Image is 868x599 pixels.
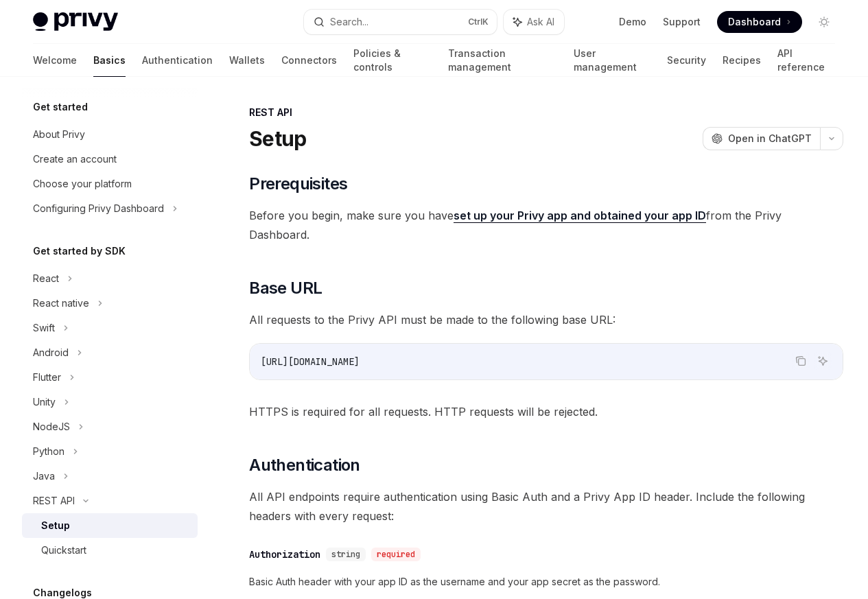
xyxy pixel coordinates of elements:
[33,44,77,77] a: Welcome
[619,15,646,29] a: Demo
[142,44,213,77] a: Authentication
[330,14,368,30] div: Search...
[728,132,812,145] span: Open in ChatGPT
[574,44,651,77] a: User management
[22,513,198,538] a: Setup
[371,548,421,561] div: required
[249,126,306,151] h1: Setup
[33,468,55,484] div: Java
[33,320,55,336] div: Swift
[33,369,61,386] div: Flutter
[667,44,706,77] a: Security
[331,549,360,560] span: string
[249,402,843,421] span: HTTPS is required for all requests. HTTP requests will be rejected.
[33,126,85,143] div: About Privy
[33,176,132,192] div: Choose your platform
[249,548,320,561] div: Authorization
[813,11,835,33] button: Toggle dark mode
[703,127,820,150] button: Open in ChatGPT
[33,270,59,287] div: React
[33,243,126,259] h5: Get started by SDK
[261,355,360,368] span: [URL][DOMAIN_NAME]
[22,538,198,563] a: Quickstart
[717,11,802,33] a: Dashboard
[468,16,489,27] span: Ctrl K
[33,344,69,361] div: Android
[41,542,86,559] div: Quickstart
[814,352,832,370] button: Ask AI
[723,44,761,77] a: Recipes
[33,151,117,167] div: Create an account
[304,10,497,34] button: Search...CtrlK
[33,443,64,460] div: Python
[41,517,70,534] div: Setup
[93,44,126,77] a: Basics
[353,44,432,77] a: Policies & controls
[249,574,843,590] span: Basic Auth header with your app ID as the username and your app secret as the password.
[504,10,564,34] button: Ask AI
[33,394,56,410] div: Unity
[229,44,265,77] a: Wallets
[33,419,70,435] div: NodeJS
[663,15,701,29] a: Support
[249,277,322,299] span: Base URL
[33,12,118,32] img: light logo
[249,173,347,195] span: Prerequisites
[33,200,164,217] div: Configuring Privy Dashboard
[22,147,198,172] a: Create an account
[249,206,843,244] span: Before you begin, make sure you have from the Privy Dashboard.
[728,15,781,29] span: Dashboard
[33,99,88,115] h5: Get started
[33,295,89,312] div: React native
[22,172,198,196] a: Choose your platform
[281,44,337,77] a: Connectors
[249,106,843,119] div: REST API
[249,310,843,329] span: All requests to the Privy API must be made to the following base URL:
[777,44,835,77] a: API reference
[454,209,706,223] a: set up your Privy app and obtained your app ID
[249,454,360,476] span: Authentication
[33,493,75,509] div: REST API
[448,44,556,77] a: Transaction management
[22,122,198,147] a: About Privy
[249,487,843,526] span: All API endpoints require authentication using Basic Auth and a Privy App ID header. Include the ...
[527,15,554,29] span: Ask AI
[792,352,810,370] button: Copy the contents from the code block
